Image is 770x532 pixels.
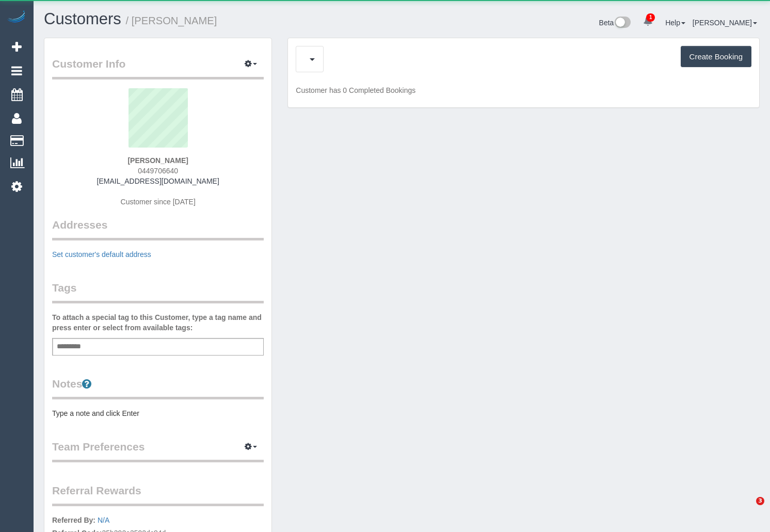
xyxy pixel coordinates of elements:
iframe: Intercom live chat [735,497,760,522]
a: Help [665,19,685,27]
button: Create Booking [681,46,751,68]
legend: Referral Rewards [52,483,264,506]
label: To attach a special tag to this Customer, type a tag name and press enter or select from availabl... [52,312,264,333]
legend: Team Preferences [52,439,264,462]
a: Beta [599,19,631,27]
a: [PERSON_NAME] [693,19,757,27]
a: 1 [638,10,658,33]
legend: Tags [52,280,264,303]
pre: Type a note and click Enter [52,408,264,418]
label: Referred By: [52,515,95,525]
a: [EMAIL_ADDRESS][DOMAIN_NAME] [97,177,219,185]
a: N/A [98,516,109,524]
span: Customer since [DATE] [121,198,196,206]
img: Automaid Logo [6,10,27,25]
a: Customers [44,10,121,28]
strong: [PERSON_NAME] [127,156,188,165]
p: Customer has 0 Completed Bookings [296,85,751,95]
span: 3 [756,497,764,505]
small: / [PERSON_NAME] [126,15,217,26]
a: Set customer's default address [52,250,151,259]
legend: Notes [52,376,264,399]
span: 0449706640 [138,167,178,175]
span: 1 [646,13,655,22]
legend: Customer Info [52,56,264,79]
img: New interface [614,17,631,30]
